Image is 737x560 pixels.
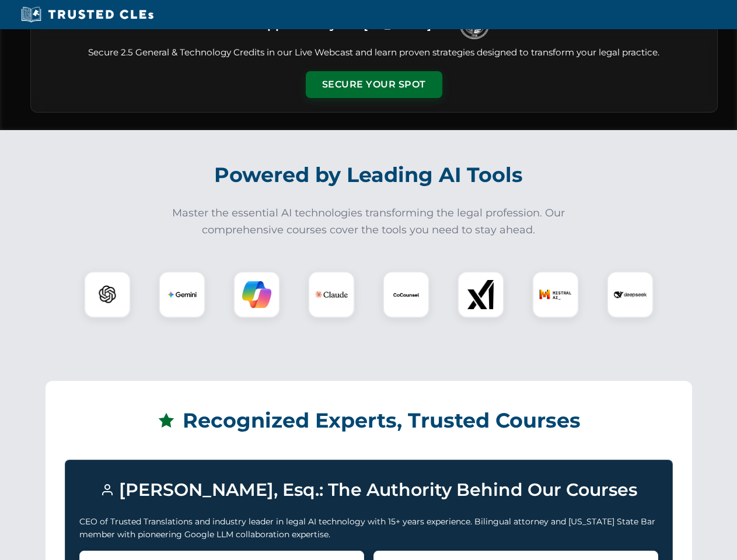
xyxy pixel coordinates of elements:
[90,278,124,311] img: ChatGPT Logo
[46,155,692,195] h2: Powered by Leading AI Tools
[457,271,504,318] div: xAI
[532,271,579,318] div: Mistral AI
[308,271,355,318] div: Claude
[614,278,647,311] img: DeepSeek Logo
[233,271,280,318] div: Copilot
[45,46,703,60] p: Secure 2.5 General & Technology Credits in our Live Webcast and learn proven strategies designed ...
[383,271,429,318] div: CoCounsel
[165,205,573,239] p: Master the essential AI technologies transforming the legal profession. Our comprehensive courses...
[392,280,421,309] img: CoCounsel Logo
[18,6,157,23] img: Trusted CLEs
[466,280,495,309] img: xAI Logo
[159,271,205,318] div: Gemini
[539,278,572,311] img: Mistral AI Logo
[79,515,658,541] p: CEO of Trusted Translations and industry leader in legal AI technology with 15+ years experience....
[84,271,131,318] div: ChatGPT
[607,271,654,318] div: DeepSeek
[315,278,348,311] img: Claude Logo
[167,280,197,309] img: Gemini Logo
[242,280,271,309] img: Copilot Logo
[79,474,658,506] h3: [PERSON_NAME], Esq.: The Authority Behind Our Courses
[306,71,442,98] button: Secure Your Spot
[65,400,673,441] h2: Recognized Experts, Trusted Courses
